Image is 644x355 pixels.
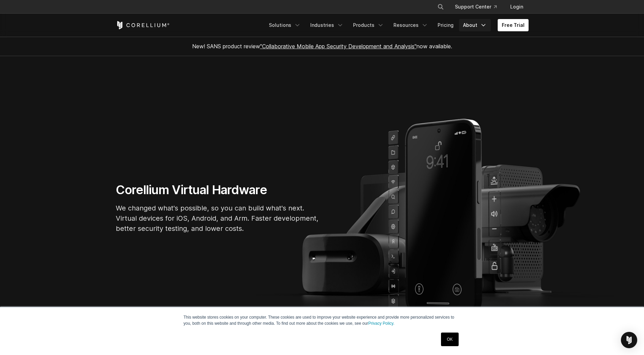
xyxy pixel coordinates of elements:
[449,1,502,13] a: Support Center
[260,43,417,50] a: "Collaborative Mobile App Security Development and Analysis"
[368,321,394,326] a: Privacy Policy.
[116,203,319,234] p: We changed what's possible, so you can build what's next. Virtual devices for iOS, Android, and A...
[349,19,388,31] a: Products
[265,19,305,31] a: Solutions
[459,19,491,31] a: About
[429,1,529,13] div: Navigation Menu
[441,333,458,346] a: OK
[435,1,447,13] button: Search
[389,19,432,31] a: Resources
[184,314,461,326] p: This website stores cookies on your computer. These cookies are used to improve your website expe...
[498,19,529,31] a: Free Trial
[192,43,452,50] span: New! SANS product review now available.
[434,19,458,31] a: Pricing
[306,19,348,31] a: Industries
[116,182,319,198] h1: Corellium Virtual Hardware
[621,332,637,348] div: Open Intercom Messenger
[265,19,529,31] div: Navigation Menu
[505,1,529,13] a: Login
[116,21,170,29] a: Corellium Home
